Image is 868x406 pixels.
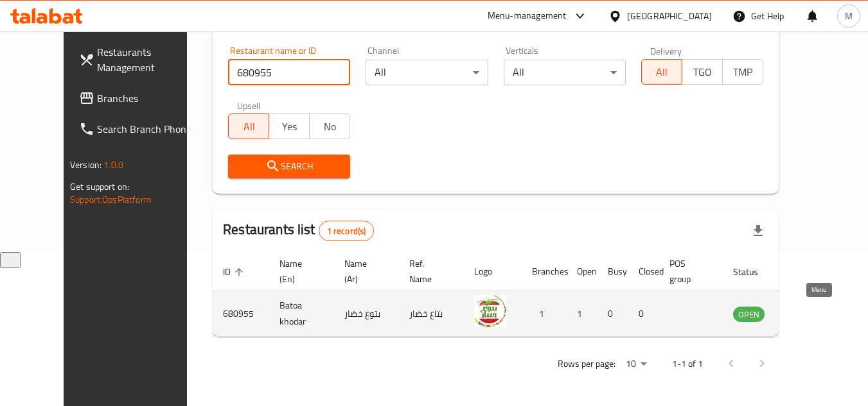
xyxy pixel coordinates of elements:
[669,256,707,287] span: POS group
[474,295,506,327] img: Batoa khodar
[845,9,853,23] span: M
[558,356,616,372] p: Rows per page:
[628,291,659,337] td: 0
[269,291,334,337] td: Batoa khodar
[279,256,319,287] span: Name (En)
[409,256,448,287] span: Ref. Name
[598,291,628,337] td: 0
[567,252,598,291] th: Open
[344,256,384,287] span: Name (Ar)
[628,252,659,291] th: Closed
[598,252,628,291] th: Busy
[733,307,765,322] span: OPEN
[334,291,399,337] td: بتوع خضار
[567,291,598,337] td: 1
[464,252,522,291] th: Logo
[672,356,703,372] p: 1-1 of 1
[213,291,269,337] td: 680955
[627,9,712,23] div: [GEOGRAPHIC_DATA]
[488,8,567,24] div: Menu-management
[733,307,765,322] div: OPEN
[223,264,247,280] span: ID
[213,252,835,337] table: enhanced table
[621,355,651,374] div: Rows per page:
[522,291,567,337] td: 1
[733,264,775,280] span: Status
[522,252,567,291] th: Branches
[399,291,464,337] td: بتاع خضار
